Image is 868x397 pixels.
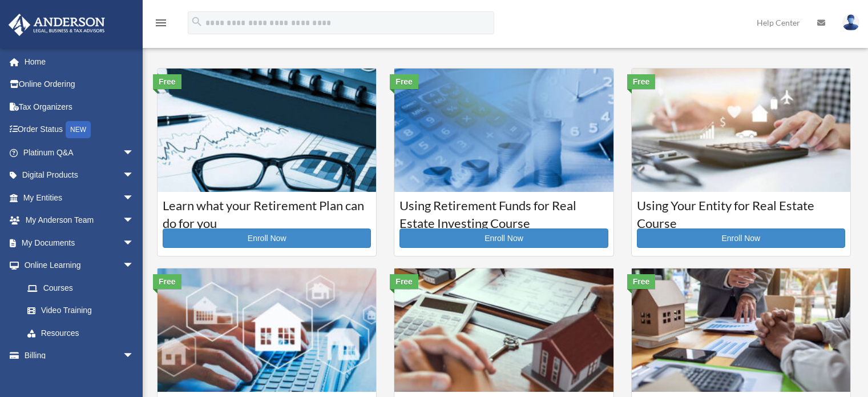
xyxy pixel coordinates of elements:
a: Video Training [16,299,151,322]
div: Free [153,74,181,89]
div: Free [153,274,181,289]
span: arrow_drop_down [123,209,146,232]
a: Platinum Q&Aarrow_drop_down [8,141,151,164]
div: Free [390,74,418,89]
a: My Documentsarrow_drop_down [8,231,151,254]
div: Free [390,274,418,289]
span: arrow_drop_down [123,344,146,368]
h3: Using Your Entity for Real Estate Course [637,197,845,226]
span: arrow_drop_down [123,164,146,187]
a: Digital Productsarrow_drop_down [8,164,151,187]
div: Free [627,274,656,289]
a: Tax Organizers [8,95,151,118]
span: arrow_drop_down [123,141,146,165]
h3: Using Retirement Funds for Real Estate Investing Course [399,197,608,226]
a: Online Learningarrow_drop_down [8,254,151,277]
a: My Anderson Teamarrow_drop_down [8,209,151,232]
a: Online Ordering [8,73,151,96]
a: Order StatusNEW [8,118,151,142]
span: arrow_drop_down [123,231,146,255]
a: menu [154,20,168,30]
span: arrow_drop_down [123,254,146,278]
img: User Pic [842,14,859,31]
a: Home [8,50,151,73]
a: Enroll Now [637,228,845,248]
a: Billingarrow_drop_down [8,344,151,367]
a: Enroll Now [399,228,608,248]
img: Anderson Advisors Platinum Portal [5,14,108,36]
span: arrow_drop_down [123,186,146,210]
h3: Learn what your Retirement Plan can do for you [163,197,371,226]
div: Free [627,74,656,89]
a: Resources [16,322,151,344]
a: Courses [16,276,146,299]
div: NEW [66,121,91,138]
a: Enroll Now [163,228,371,248]
a: My Entitiesarrow_drop_down [8,186,151,209]
i: search [191,15,203,28]
i: menu [154,16,168,30]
